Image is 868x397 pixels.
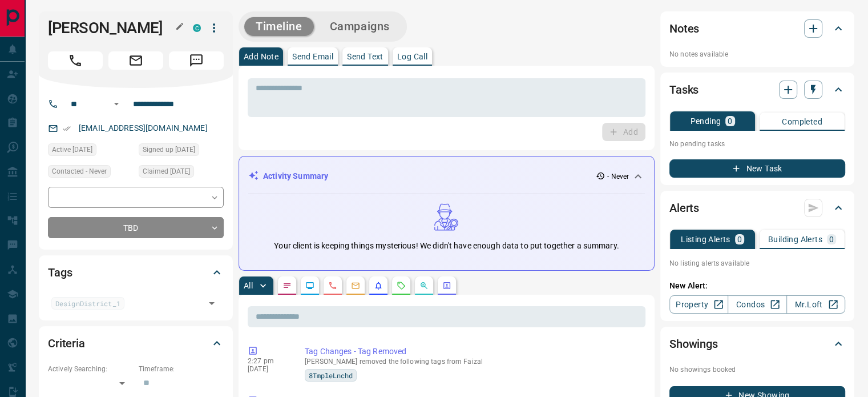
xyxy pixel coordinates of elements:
[244,282,253,290] p: All
[48,143,133,159] div: Tue Aug 24 2021
[48,217,224,238] div: TBD
[274,240,619,252] p: Your client is keeping things mysterious! We didn't have enough data to put together a summary.
[607,171,629,182] p: - Never
[786,295,845,314] a: Mr.Loft
[204,295,220,311] button: Open
[79,123,208,133] a: [EMAIL_ADDRESS][DOMAIN_NAME]
[419,281,429,290] svg: Opportunities
[690,117,721,125] p: Pending
[737,235,742,243] p: 0
[669,199,699,217] h2: Alerts
[248,357,288,365] p: 2:27 pm
[351,281,360,290] svg: Emails
[374,281,383,290] svg: Listing Alerts
[669,49,845,59] p: No notes available
[728,295,786,314] a: Condos
[282,281,292,290] svg: Notes
[318,17,401,36] button: Campaigns
[669,330,845,358] div: Showings
[263,170,328,182] p: Activity Summary
[305,358,641,366] p: [PERSON_NAME] removed the following tags from Faizal
[669,81,699,99] h2: Tasks
[305,281,314,290] svg: Lead Browsing Activity
[669,15,845,42] div: Notes
[244,17,314,36] button: Timeline
[768,235,822,243] p: Building Alerts
[328,281,337,290] svg: Calls
[169,51,224,70] span: Message
[63,125,71,133] svg: Email Verified
[829,235,834,243] p: 0
[669,159,845,178] button: New Task
[139,364,224,374] p: Timeframe:
[139,165,224,181] div: Tue Aug 24 2021
[669,19,699,38] h2: Notes
[292,53,333,61] p: Send Email
[248,166,645,187] div: Activity Summary- Never
[669,280,845,292] p: New Alert:
[669,76,845,103] div: Tasks
[48,334,85,352] h2: Criteria
[108,51,163,70] span: Email
[143,166,190,177] span: Claimed [DATE]
[52,144,92,155] span: Active [DATE]
[48,19,176,37] h1: [PERSON_NAME]
[48,259,224,286] div: Tags
[669,335,718,353] h2: Showings
[48,330,224,357] div: Criteria
[397,281,406,290] svg: Requests
[139,143,224,159] div: Tue Aug 24 2021
[728,117,732,125] p: 0
[681,235,730,243] p: Listing Alerts
[305,346,641,358] p: Tag Changes - Tag Removed
[193,24,201,32] div: condos.ca
[669,258,845,268] p: No listing alerts available
[782,118,822,126] p: Completed
[442,281,451,290] svg: Agent Actions
[48,263,72,282] h2: Tags
[244,53,278,61] p: Add Note
[143,144,195,155] span: Signed up [DATE]
[309,370,353,381] span: 8TmpleLnchd
[48,51,103,70] span: Call
[110,97,123,111] button: Open
[669,295,728,314] a: Property
[248,365,288,373] p: [DATE]
[669,364,845,375] p: No showings booked
[669,135,845,153] p: No pending tasks
[397,53,427,61] p: Log Call
[669,194,845,222] div: Alerts
[52,166,107,177] span: Contacted - Never
[48,364,133,374] p: Actively Searching:
[347,53,383,61] p: Send Text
